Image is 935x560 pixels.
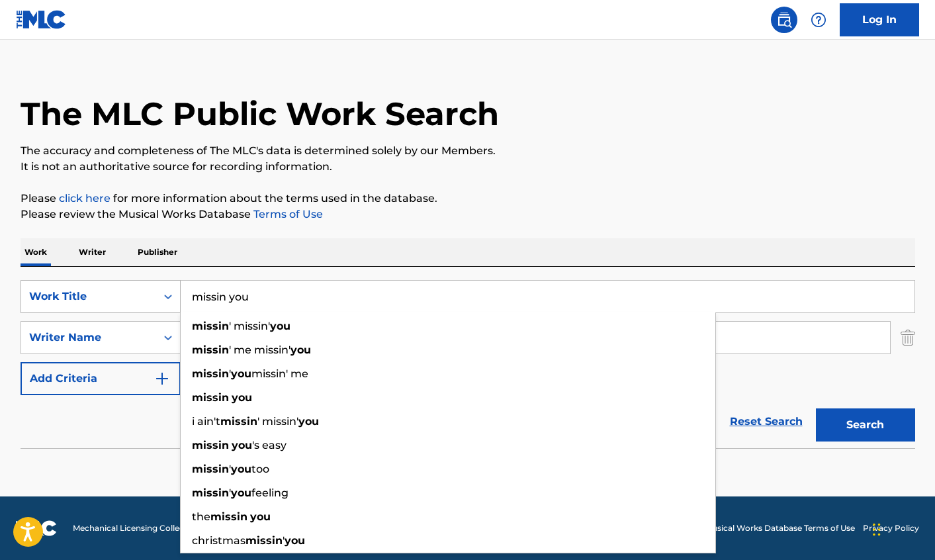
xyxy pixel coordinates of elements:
strong: missin [192,391,229,404]
div: Writer Name [29,330,148,346]
a: click here [59,192,111,205]
a: Log In [840,3,919,36]
span: missin' me [251,367,308,380]
strong: you [285,534,305,547]
h1: The MLC Public Work Search [21,94,499,134]
div: Work Title [29,289,148,304]
strong: you [231,463,251,475]
p: Work [21,238,51,266]
strong: missin [245,534,283,547]
p: The accuracy and completeness of The MLC's data is determined solely by our Members. [21,143,915,159]
img: help [811,12,826,28]
img: MLC Logo [16,10,67,29]
strong: missin [192,439,229,451]
a: Terms of Use [251,208,323,220]
span: ' [229,487,231,499]
strong: you [270,320,290,332]
strong: you [290,344,311,356]
span: ' [283,534,285,547]
p: Publisher [134,238,181,266]
strong: missin [210,510,247,523]
span: feeling [251,487,289,499]
strong: missin [192,463,229,475]
button: Add Criteria [21,362,181,395]
strong: you [298,415,319,428]
span: Mechanical Licensing Collective © 2025 [73,522,226,534]
img: logo [16,520,57,536]
a: Musical Works Database Terms of Use [705,522,855,534]
p: Please for more information about the terms used in the database. [21,191,915,207]
iframe: Chat Widget [869,496,935,560]
span: the [192,510,210,523]
form: Search Form [21,280,915,448]
p: Please review the Musical Works Database [21,207,915,222]
strong: you [231,487,251,499]
strong: missin [192,487,229,499]
span: too [251,463,269,475]
strong: you [232,439,252,451]
p: Writer [75,238,110,266]
div: Help [805,7,832,33]
button: Search [816,408,915,442]
span: ' [229,367,231,380]
a: Public Search [771,7,797,33]
strong: you [231,367,251,380]
p: It is not an authoritative source for recording information. [21,159,915,175]
span: ' me missin' [229,344,290,356]
strong: missin [192,320,229,332]
div: Drag [873,510,881,549]
strong: missin [192,367,229,380]
span: christmas [192,534,245,547]
span: ' missin' [257,415,298,428]
span: i ain't [192,415,220,428]
a: Privacy Policy [863,522,919,534]
strong: you [250,510,271,523]
a: Reset Search [723,407,809,436]
img: Delete Criterion [901,321,915,354]
strong: you [232,391,252,404]
img: search [776,12,792,28]
span: ' missin' [229,320,270,332]
span: 's easy [252,439,287,451]
img: 9d2ae6d4665cec9f34b9.svg [154,371,170,387]
span: ' [229,463,231,475]
strong: missin [192,344,229,356]
strong: missin [220,415,257,428]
